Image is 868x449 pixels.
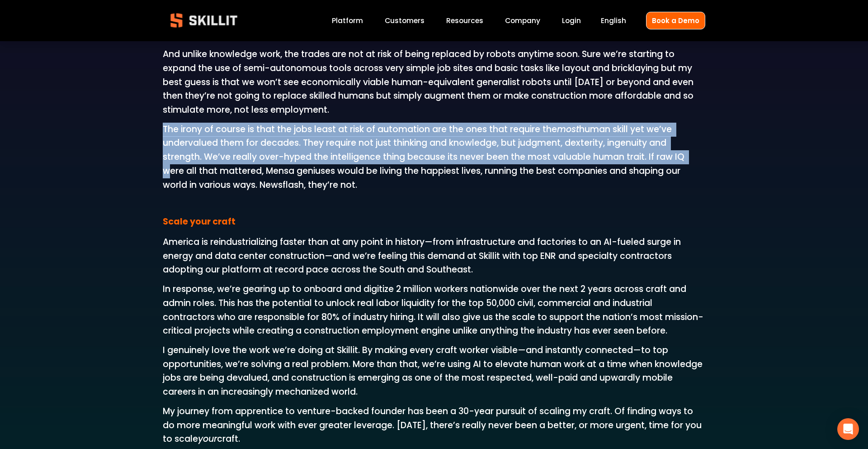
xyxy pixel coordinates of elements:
[163,123,687,191] span: The irony of course is that the jobs least at risk of automation are the ones that require the hu...
[385,14,425,27] a: Customers
[601,15,626,26] span: English
[837,418,859,440] div: Open Intercom Messenger
[332,14,363,27] a: Platform
[557,123,579,135] em: most
[198,433,217,445] em: your
[446,15,483,26] span: Resources
[163,215,236,230] strong: Scale your craft
[562,14,581,27] a: Login
[601,14,626,27] div: language picker
[163,235,705,277] p: America is reindustrializing faster than at any point in history—from infrastructure and factorie...
[505,14,540,27] a: Company
[163,250,674,276] span: e’re feeling this demand at Skillit with top ENR and specialty contractors adopting our platform ...
[163,283,703,337] span: In response, we’re gearing up to onboard and digitize 2 million workers nationwide over the next ...
[646,12,705,29] a: Book a Demo
[163,48,696,116] span: And unlike knowledge work, the trades are not at risk of being replaced by robots anytime soon. S...
[163,7,245,34] img: Skillit
[446,14,483,27] a: folder dropdown
[163,0,705,42] p: Meanwhile, construction is stable, future-proof, and more respected than ever. You’re using your ...
[163,344,705,399] p: I genuinely love the work we’re doing at Skillit. By making every craft worker visible—and instan...
[163,405,705,446] p: My journey from apprentice to venture-backed founder has been a 30-year pursuit of scaling my cra...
